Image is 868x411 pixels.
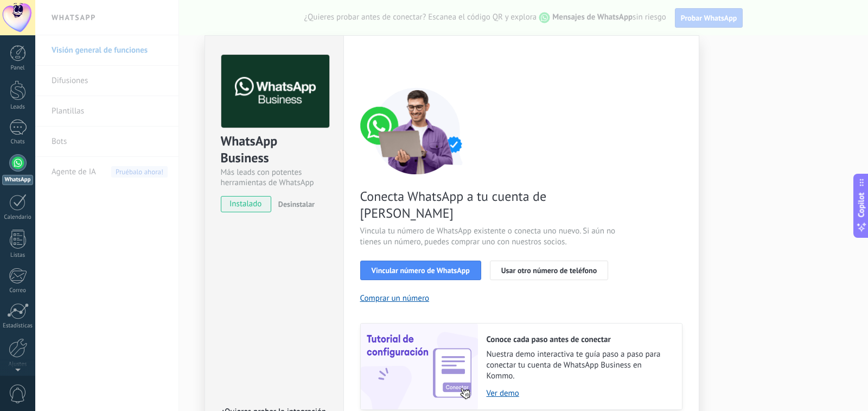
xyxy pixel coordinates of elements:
[2,252,34,259] div: Listas
[278,199,315,209] span: Desinstalar
[2,104,34,111] div: Leads
[2,323,34,330] div: Estadísticas
[2,214,34,221] div: Calendario
[221,132,328,167] div: WhatsApp Business
[360,261,481,280] button: Vincular número de WhatsApp
[221,55,329,128] img: logo_main.png
[2,287,34,294] div: Correo
[2,138,34,146] div: Chats
[221,196,271,212] span: instalado
[487,388,671,399] a: Ver demo
[360,226,618,248] span: Vincula tu número de WhatsApp existente o conecta uno nuevo. Si aún no tienes un número, puedes c...
[501,267,597,274] span: Usar otro número de teléfono
[487,334,671,345] h2: Conoce cada paso antes de conectar
[2,175,33,185] div: WhatsApp
[360,293,430,303] button: Comprar un número
[274,196,315,212] button: Desinstalar
[221,167,328,188] div: Más leads con potentes herramientas de WhatsApp
[360,188,618,222] span: Conecta WhatsApp a tu cuenta de [PERSON_NAME]
[856,192,867,217] span: Copilot
[487,349,671,382] span: Nuestra demo interactiva te guía paso a paso para conectar tu cuenta de WhatsApp Business en Kommo.
[372,267,470,274] span: Vincular número de WhatsApp
[490,261,608,280] button: Usar otro número de teléfono
[2,65,34,72] div: Panel
[360,87,474,174] img: connect number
